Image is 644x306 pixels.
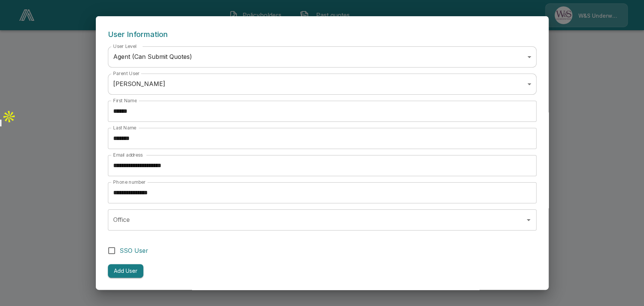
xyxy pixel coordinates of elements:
[113,43,137,49] label: User Level
[2,109,17,124] img: Apollo
[113,179,146,185] label: Phone number
[108,74,536,95] div: [PERSON_NAME]
[108,28,536,40] h6: User Information
[108,46,536,68] div: Agent (Can Submit Quotes)
[113,152,143,158] label: Email address
[113,70,140,77] label: Parent User
[113,125,136,131] label: Last Name
[523,215,534,225] button: Open
[108,264,143,278] button: Add User
[113,97,137,104] label: First Name
[120,246,148,255] span: SSO User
